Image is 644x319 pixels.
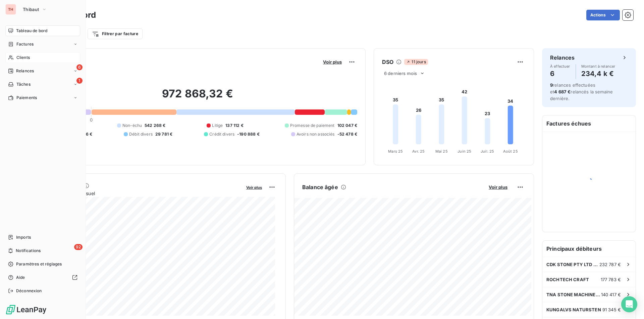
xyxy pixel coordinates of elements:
div: TH [5,4,16,15]
span: Thibaut [23,7,39,12]
span: 11 jours [404,59,428,65]
span: 0 [90,117,93,123]
a: Clients [5,52,80,63]
a: Tableau de bord [5,25,80,36]
span: 4 687 € [554,89,571,94]
span: Notifications [16,248,41,254]
span: Voir plus [489,184,507,190]
span: Débit divers [129,131,153,137]
span: Voir plus [246,185,262,190]
a: Aide [5,272,80,283]
span: Tableau de bord [16,28,47,34]
span: 91 345 € [602,307,621,312]
span: ROCHTECH CRAFT [546,277,589,282]
span: À effectuer [550,64,570,68]
span: Litige [212,123,223,129]
span: KUNGALVS NATURSTEN [546,307,601,312]
span: 140 417 € [601,292,621,297]
h4: 234,4 k € [581,68,615,79]
tspan: Mars 25 [388,149,403,154]
span: 542 268 € [145,123,165,129]
tspan: Avr. 25 [412,149,425,154]
h4: 6 [550,68,570,79]
a: Factures [5,39,80,50]
tspan: Août 25 [503,149,518,154]
a: Imports [5,232,80,243]
span: TNA STONE MACHINERY INC. [546,292,601,297]
span: Factures [16,41,34,47]
span: Imports [16,234,31,240]
span: 137 112 € [225,123,243,129]
span: Promesse de paiement [290,123,335,129]
h6: Factures échues [542,115,636,132]
h6: Balance âgée [302,183,338,191]
span: CDK STONE PTY LTD ([GEOGRAPHIC_DATA]) [546,262,599,267]
span: Déconnexion [16,288,42,294]
span: 102 047 € [337,123,357,129]
a: Paramètres et réglages [5,259,80,269]
span: Relances [16,68,34,74]
tspan: Juil. 25 [481,149,494,154]
span: 6 derniers mois [384,71,417,76]
h2: 972 868,32 € [38,87,357,107]
span: Paramètres et réglages [16,261,62,267]
span: Crédit divers [209,131,234,137]
span: 92 [74,244,83,250]
span: Clients [16,55,30,61]
span: Paiements [16,95,37,101]
tspan: Mai 25 [435,149,448,154]
button: Voir plus [487,184,509,190]
span: Voir plus [323,59,342,65]
span: -190 888 € [237,131,260,137]
span: Chiffre d'affaires mensuel [38,190,241,197]
span: 232 787 € [599,262,621,267]
span: 1 [76,78,83,84]
h6: DSO [382,58,393,66]
tspan: Juin 25 [458,149,471,154]
span: 177 783 € [601,277,621,282]
span: Non-échu [122,123,142,129]
span: -52 478 € [337,131,357,137]
button: Filtrer par facture [88,28,143,39]
span: 6 [76,64,83,70]
span: Aide [16,274,25,281]
a: Paiements [5,92,80,103]
span: Tâches [16,81,31,87]
button: Voir plus [321,59,344,65]
div: Open Intercom Messenger [621,296,637,312]
a: 6Relances [5,66,80,76]
span: Avoirs non associés [297,131,335,137]
span: Montant à relancer [581,64,615,68]
button: Actions [586,10,620,20]
span: 9 [550,82,553,88]
a: 1Tâches [5,79,80,90]
button: Voir plus [244,184,264,190]
h6: Relances [550,54,575,62]
span: 29 781 € [155,131,172,137]
img: Logo LeanPay [5,304,47,315]
h6: Principaux débiteurs [542,241,636,257]
span: relances effectuées et relancés la semaine dernière. [550,82,613,101]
